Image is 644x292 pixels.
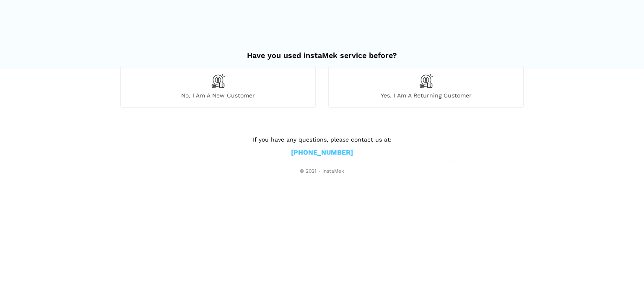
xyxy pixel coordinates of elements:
[291,148,353,157] a: [PHONE_NUMBER]
[120,42,524,60] h2: Have you used instaMek service before?
[190,168,454,175] span: © 2021 - instaMek
[329,92,523,99] span: Yes, I am a returning customer
[190,135,454,144] p: If you have any questions, please contact us at:
[121,92,315,99] span: No, I am a new customer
